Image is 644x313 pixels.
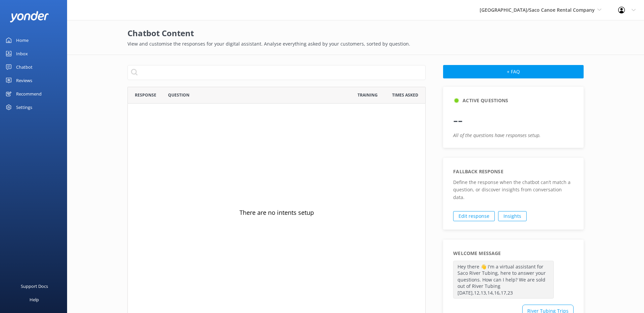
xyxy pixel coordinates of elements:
[16,34,29,47] div: Home
[453,168,503,175] h5: Fallback response
[135,92,156,98] span: Response
[16,60,33,74] div: Chatbot
[453,261,554,299] p: Hey there 👋 I'm a virtual assistant for Saco River Tubing, here to answer your questions. How can...
[16,74,32,87] div: Reviews
[480,7,595,13] span: [GEOGRAPHIC_DATA]/Saco Canoe Rental Company
[453,211,495,221] a: Edit response
[358,92,378,98] span: Training
[10,11,49,22] img: yonder-white-logo.png
[16,101,32,114] div: Settings
[239,207,314,217] span: There are no intents setup
[453,179,574,201] p: Define the response when the chatbot can’t match a question, or discover insights from conversati...
[127,40,584,48] p: View and customise the responses for your digital assistant. Analyse everything asked by your cus...
[463,97,508,104] h5: Active Questions
[453,108,574,132] p: --
[392,92,418,98] span: Times Asked
[16,87,42,101] div: Recommend
[127,27,584,40] h2: Chatbot Content
[498,211,527,221] a: Insights
[30,293,39,306] div: Help
[453,250,501,257] h5: Welcome Message
[21,279,48,293] div: Support Docs
[16,47,28,60] div: Inbox
[443,65,584,78] button: + FAQ
[453,132,541,138] i: All of the questions have responses setup.
[168,92,190,98] span: Question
